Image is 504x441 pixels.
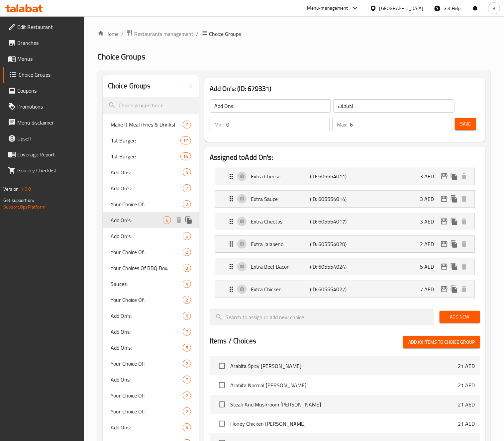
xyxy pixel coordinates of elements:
[184,215,194,225] button: duplicate
[183,233,191,239] span: 6
[103,148,199,164] div: 1st Burger:14
[103,419,199,435] div: Add Ons:6
[183,344,191,352] div: Choices
[439,284,449,294] button: edit
[97,30,491,38] nav: breadcrumb
[103,180,199,196] div: Add On's:7
[458,362,475,370] p: 21 AED
[420,285,439,293] p: 7 AED
[3,203,46,211] a: Support.OpsPlatform
[97,30,119,38] a: Home
[181,153,191,160] span: 14
[230,420,458,428] span: Honey Chicken [PERSON_NAME]
[183,122,191,128] span: 7
[17,150,79,158] span: Coverage Report
[3,146,84,162] a: Coverage Report
[183,376,191,384] div: Choices
[251,285,310,293] p: Extra Chicken
[103,228,199,244] div: Add On's:6
[215,378,229,392] span: Select choice
[111,216,163,224] span: Add On's:
[183,297,191,303] span: 2
[183,264,191,272] div: Choices
[3,67,84,83] a: Choice Groups
[111,248,183,256] span: Your Choice Of:
[455,118,476,130] button: Save
[440,311,480,323] button: Add New
[111,232,183,240] span: Add On's:
[181,137,191,144] span: 17
[103,372,199,388] div: Add Ons:7
[210,210,480,233] li: Expand
[445,313,475,321] span: Add New
[183,423,191,431] div: Choices
[103,196,199,212] div: Your Choice Of:2
[215,168,474,185] div: Expand
[183,249,191,255] span: 2
[19,71,79,79] span: Choice Groups
[215,417,229,431] span: Select choice
[3,185,20,193] span: Version:
[183,281,191,287] span: 4
[210,278,480,301] li: Expand
[126,30,193,38] a: Restaurants management
[215,236,474,252] div: Expand
[183,232,191,240] div: Choices
[21,185,31,193] span: 1.0.0
[183,393,191,399] span: 2
[251,195,310,203] p: Extra Sauce
[210,336,256,346] h2: Items / Choices
[458,381,475,389] p: 21 AED
[17,103,79,111] span: Promotions
[183,169,191,176] span: 4
[183,377,191,383] span: 7
[459,284,469,294] button: delete
[458,420,475,428] p: 21 AED
[210,152,480,162] h2: Assigned to Add On's:
[408,338,475,346] span: Add (0) items to choice group
[459,217,469,226] button: delete
[210,83,480,94] h3: Add On's: (ID: 679331)
[111,376,183,384] span: Add Ons:
[196,30,198,38] li: /
[134,30,193,38] span: Restaurants management
[210,165,480,188] li: Expand
[449,217,459,226] button: duplicate
[111,168,183,176] span: Add Ons:
[310,285,350,293] p: (ID: 605554027)
[230,362,458,370] span: Arabita Spicy [PERSON_NAME]
[103,164,199,180] div: Add Ons:4
[420,218,439,225] p: 3 AED
[3,51,84,67] a: Menus
[183,248,191,256] div: Choices
[103,132,199,148] div: 1st Burger:17
[449,262,459,272] button: duplicate
[310,218,350,225] p: (ID: 605554017)
[111,264,183,272] span: Your Choices Of BBQ Box:
[251,218,310,225] p: Extra Cheetos
[183,360,191,368] div: Choices
[251,240,310,248] p: Extra Jalapeno
[420,195,439,203] p: 3 AED
[215,281,474,298] div: Expand
[251,263,310,271] p: Extra Beef Bacon
[420,240,439,248] p: 2 AED
[103,308,199,324] div: Add On's:6
[215,258,474,275] div: Expand
[183,184,191,192] div: Choices
[103,388,199,403] div: Your Choice Of:2
[103,117,199,132] div: Make It Meal (Fries & Drinks)7
[459,239,469,249] button: delete
[439,262,449,272] button: edit
[3,131,84,146] a: Upsell
[420,263,439,271] p: 5 AED
[215,359,229,373] span: Select choice
[97,49,145,64] span: Choice Groups
[183,328,191,336] div: Choices
[183,201,191,208] span: 2
[111,360,183,368] span: Your Choice Of:
[103,276,199,292] div: Sauces:4
[215,191,474,207] div: Expand
[310,263,350,271] p: (ID: 605554024)
[3,99,84,115] a: Promotions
